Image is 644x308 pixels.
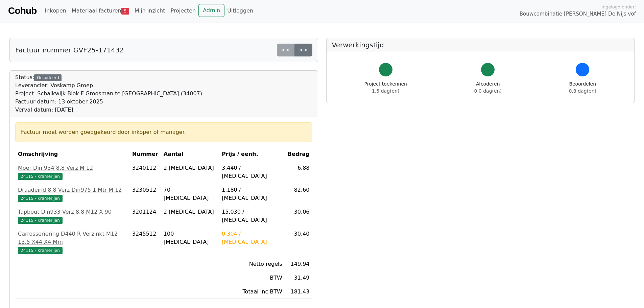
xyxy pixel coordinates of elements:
div: Gecodeerd [34,74,62,81]
th: Nummer [129,147,161,161]
td: 3245512 [129,227,161,257]
a: Inkopen [42,4,69,18]
a: Uitloggen [224,4,256,18]
div: Beoordelen [569,80,596,95]
div: Factuur moet worden goedgekeurd door inkoper of manager. [21,128,307,136]
div: Afcoderen [474,80,502,95]
a: Tapbout Din933 Verz 8.8 M12 X 9024115 - Kramerijen [18,208,127,224]
td: 3230512 [129,183,161,205]
span: 24115 - Kramerijen [18,173,63,180]
div: 100 [MEDICAL_DATA] [164,230,216,246]
div: Tapbout Din933 Verz 8.8 M12 X 90 [18,208,127,216]
th: Bedrag [285,147,312,161]
span: 24115 - Kramerijen [18,217,63,224]
td: 3240112 [129,161,161,183]
th: Prijs / eenh. [219,147,285,161]
div: 1.180 / [MEDICAL_DATA] [222,186,282,202]
a: Draadeind 8.8 Verz Din975 1 Mtr M 1224115 - Kramerijen [18,186,127,202]
td: 6.88 [285,161,312,183]
div: 2 [MEDICAL_DATA] [164,164,216,172]
span: 24115 - Kramerijen [18,195,63,202]
div: 0.304 / [MEDICAL_DATA] [222,230,282,246]
h5: Factuur nummer GVF25-171432 [15,46,124,54]
div: 2 [MEDICAL_DATA] [164,208,216,216]
div: Moer Din 934 8.8 Verz M 12 [18,164,127,172]
div: Project toekennen [364,80,407,95]
div: 15.030 / [MEDICAL_DATA] [222,208,282,224]
div: 70 [MEDICAL_DATA] [164,186,216,202]
span: 5 [121,8,129,15]
a: Materiaal facturen5 [69,4,132,18]
div: Project: Schalkwijk Blok F Groosman te [GEOGRAPHIC_DATA] (34007) [15,90,202,98]
td: Netto regels [219,257,285,271]
td: Totaal inc BTW [219,285,285,299]
a: Projecten [168,4,198,18]
h5: Verwerkingstijd [332,41,629,49]
span: 0.8 dag(en) [569,88,596,94]
a: Cohub [8,3,37,19]
a: Carrosseriering D440 R Verzinkt M12 13,5 X44 X4 Mm24115 - Kramerijen [18,230,127,254]
th: Omschrijving [15,147,129,161]
div: Status: [15,73,202,114]
div: Factuur datum: 13 oktober 2025 [15,98,202,106]
td: 3201124 [129,205,161,227]
td: 31.49 [285,271,312,285]
span: 1.5 dag(en) [372,88,399,94]
th: Aantal [161,147,219,161]
div: 3.440 / [MEDICAL_DATA] [222,164,282,180]
div: Carrosseriering D440 R Verzinkt M12 13,5 X44 X4 Mm [18,230,127,246]
a: >> [294,44,312,56]
td: 181.43 [285,285,312,299]
td: 30.06 [285,205,312,227]
a: Admin [198,4,224,17]
span: Bouwcombinatie [PERSON_NAME] De Nijs vof [520,10,636,18]
a: Mijn inzicht [132,4,168,18]
div: Verval datum: [DATE] [15,106,202,114]
td: 30.40 [285,227,312,257]
div: Draadeind 8.8 Verz Din975 1 Mtr M 12 [18,186,127,194]
a: Moer Din 934 8.8 Verz M 1224115 - Kramerijen [18,164,127,180]
td: 149.94 [285,257,312,271]
div: Leverancier: Voskamp Groep [15,81,202,90]
td: 82.60 [285,183,312,205]
span: 0.0 dag(en) [474,88,502,94]
span: Ingelogd onder: [601,4,636,10]
td: BTW [219,271,285,285]
span: 24115 - Kramerijen [18,247,63,254]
